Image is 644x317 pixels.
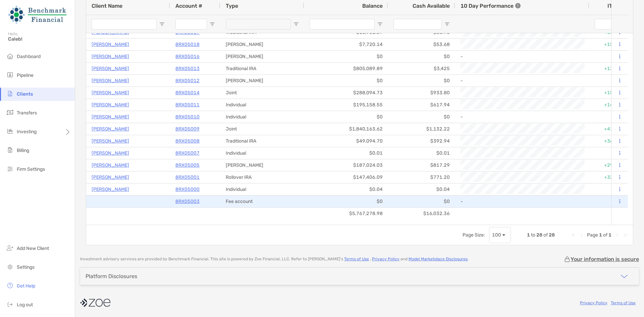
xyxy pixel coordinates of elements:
button: Open Filter Menu [159,21,165,27]
div: $933.80 [388,87,455,99]
span: Clients [17,91,33,97]
div: $0 [304,75,388,87]
div: Platform Disclosures [86,273,137,279]
input: Cash Available Filter Input [393,19,442,30]
p: 8RX05013 [175,64,200,73]
div: $805,089.89 [304,63,388,74]
p: [PERSON_NAME] [92,161,129,169]
span: to [531,232,535,238]
p: [PERSON_NAME] [92,125,129,133]
div: 100 [492,232,501,238]
img: icon arrow [620,272,628,280]
button: Open Filter Menu [293,21,299,27]
a: 8RX05005 [175,161,200,169]
div: $0 [388,196,455,207]
span: 1 [608,232,611,238]
div: $7,720.14 [304,39,388,50]
div: $16,032.36 [388,208,455,219]
div: $0.01 [304,147,388,159]
img: clients icon [6,90,14,98]
a: [PERSON_NAME] [92,149,129,157]
a: [PERSON_NAME] [92,89,129,97]
a: 8RX05016 [175,52,200,61]
span: Firm Settings [17,166,45,172]
img: logout icon [6,300,14,308]
div: Fee account [220,196,304,207]
a: [PERSON_NAME] [92,101,129,109]
input: Balance Filter Input [310,19,375,30]
div: Next Page [614,232,620,238]
a: 8RX05014 [175,89,200,97]
a: 8RX05007 [175,149,200,157]
div: +41.73% [589,123,630,135]
span: Add New Client [17,246,49,251]
div: 0% [589,147,630,159]
div: Individual [220,111,304,123]
div: - [461,75,584,86]
p: 8RX05001 [175,173,200,181]
span: 28 [536,232,542,238]
div: $771.20 [388,171,455,183]
img: investing icon [6,127,14,135]
div: $1,132.22 [388,123,455,135]
div: Traditional IRA [220,135,304,147]
span: Page [587,232,598,238]
div: First Page [571,232,576,238]
a: [PERSON_NAME] [92,113,129,121]
a: [PERSON_NAME] [92,173,129,181]
img: company logo [80,295,110,310]
div: [PERSON_NAME] [220,159,304,171]
div: Last Page [622,232,628,238]
div: $0 [304,51,388,62]
div: Previous Page [579,232,584,238]
span: Account # [175,3,202,9]
div: Page Size [489,227,511,243]
div: - [461,51,584,62]
p: [PERSON_NAME] [92,64,129,73]
div: $392.94 [388,135,455,147]
img: pipeline icon [6,71,14,79]
span: Pipeline [17,72,34,78]
div: $5,767,278.98 [304,208,388,219]
img: firm-settings icon [6,165,14,173]
span: Type [226,3,238,9]
div: Individual [220,147,304,159]
a: 8RX05011 [175,101,200,109]
div: ITD [607,3,624,9]
p: [PERSON_NAME] [92,185,129,194]
span: Caleb! [8,36,71,42]
span: of [603,232,607,238]
div: Joint [220,87,304,99]
a: [PERSON_NAME] [92,76,129,85]
div: $0.04 [388,183,455,195]
div: $147,406.09 [304,171,388,183]
div: $0.04 [304,183,388,195]
div: - [461,111,584,122]
div: +32.10% [589,171,630,183]
div: $0 [388,51,455,62]
img: get-help icon [6,281,14,289]
div: Individual [220,99,304,111]
input: Client Name Filter Input [92,19,157,30]
div: $0 [304,196,388,207]
img: billing icon [6,146,14,154]
img: Zoe Logo [8,3,67,27]
span: 1 [527,232,530,238]
img: settings icon [6,263,14,271]
span: Log out [17,302,33,308]
span: Settings [17,264,35,270]
p: Investment advisory services are provided by Benchmark Financial . This site is powered by Zoe Fi... [80,257,469,262]
div: 0% [589,196,630,207]
p: 8RX05008 [175,137,200,145]
p: 8RX05000 [175,185,200,194]
span: 28 [549,232,555,238]
a: [PERSON_NAME] [92,137,129,145]
div: [PERSON_NAME] [220,75,304,87]
div: +14.62% [589,99,630,111]
div: $49,094.70 [304,135,388,147]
